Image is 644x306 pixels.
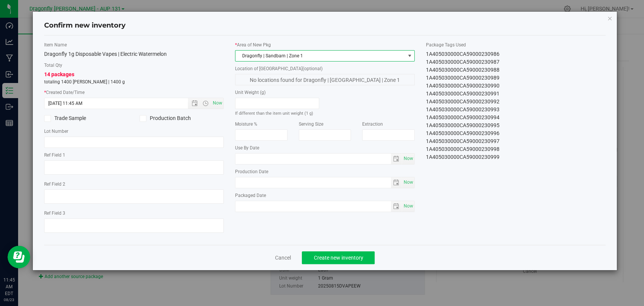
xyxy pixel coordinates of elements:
label: Total Qty [44,62,224,69]
label: Ref Field 2 [44,181,224,188]
label: Ref Field 3 [44,210,224,217]
label: Production Date [235,168,415,175]
label: Lot Number [44,128,224,135]
h4: Confirm new inventory [44,21,126,31]
span: select [391,201,402,212]
span: No locations found for Dragonfly | [GEOGRAPHIC_DATA] | Zone 1 [235,74,415,85]
div: 1A405030000CA59000230998 [426,145,606,153]
div: 1A405030000CA59000230989 [426,74,606,82]
span: Dragonfly | Sandbarn | Zone 1 [235,51,405,61]
small: If different than the item unit weight (1 g) [235,111,313,116]
label: Location of [GEOGRAPHIC_DATA] [235,65,415,72]
div: 1A405030000CA59000230993 [426,106,606,114]
span: (optional) [303,66,323,71]
div: 1A405030000CA59000230994 [426,114,606,121]
label: Package Tags Used [426,42,606,48]
label: Serving Size [299,121,351,128]
label: Created Date/Time [44,89,224,96]
label: Area of New Pkg [235,42,415,48]
div: Dragonfly 1g Disposable Vapes | Electric Watermelon [44,50,224,58]
span: select [402,154,414,164]
div: 1A405030000CA59000230988 [426,66,606,74]
span: Set Current date [402,153,415,164]
p: totaling 1400 [PERSON_NAME] | 1400 g [44,78,224,85]
label: Item Name [44,42,224,48]
span: select [391,154,402,164]
span: select [402,177,414,188]
label: Moisture % [235,121,287,128]
label: Trade Sample [44,114,128,122]
label: Packaged Date [235,192,415,199]
button: Create new inventory [302,251,375,264]
div: 1A405030000CA59000230996 [426,129,606,137]
label: Extraction [362,121,415,128]
div: 1A405030000CA59000230997 [426,137,606,145]
label: Production Batch [140,114,224,122]
span: Open the date view [188,100,201,106]
span: select [391,177,402,188]
div: 1A405030000CA59000230999 [426,153,606,161]
span: select [402,201,414,212]
span: Set Current date [211,98,224,109]
label: Unit Weight (g) [235,89,319,96]
label: Ref Field 1 [44,152,224,158]
label: Use By Date [235,145,415,151]
div: 1A405030000CA59000230995 [426,121,606,129]
span: 14 packages [44,71,74,77]
div: 1A405030000CA59000230990 [426,82,606,90]
div: 1A405030000CA59000230986 [426,50,606,58]
span: Set Current date [402,201,415,212]
iframe: Resource center [8,246,30,268]
span: Set Current date [402,177,415,188]
span: Create new inventory [314,255,363,261]
div: 1A405030000CA59000230987 [426,58,606,66]
a: Cancel [275,254,290,261]
div: 1A405030000CA59000230992 [426,98,606,106]
span: Open the time view [199,100,212,106]
div: 1A405030000CA59000230991 [426,90,606,98]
